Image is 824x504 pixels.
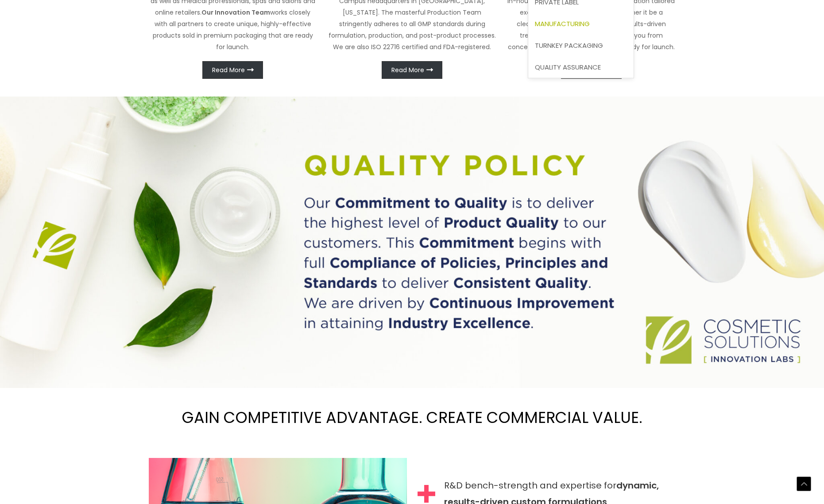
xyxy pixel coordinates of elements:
[212,67,245,73] span: Read More
[391,67,424,73] span: Read More
[382,61,442,79] a: Read More
[528,13,634,35] a: Manufacturing
[202,61,263,79] a: Read More
[528,35,634,56] a: Turnkey Packaging
[528,56,634,78] a: Quality Assurance
[535,62,601,71] span: Quality Assurance
[418,485,435,503] img: Plus Icon
[201,8,270,17] strong: Our Innovation Team
[535,19,590,28] span: Manufacturing
[535,41,603,50] span: Turnkey Packaging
